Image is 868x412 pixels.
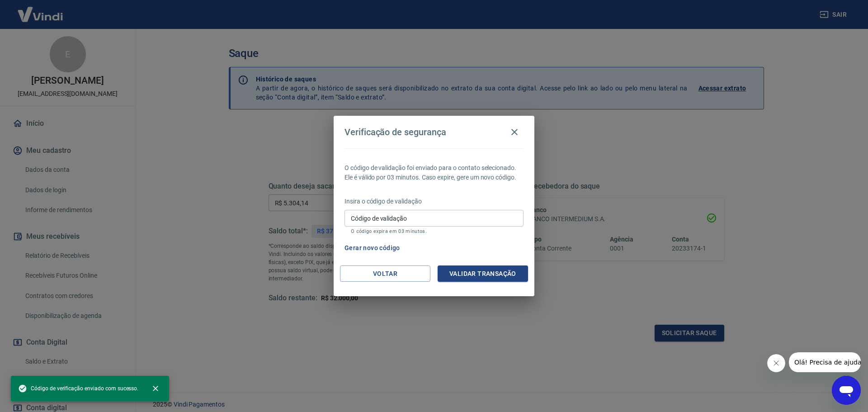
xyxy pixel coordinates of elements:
[832,376,861,405] iframe: Botão para abrir a janela de mensagens
[344,197,524,206] p: Insira o código de validação
[767,354,785,372] iframe: Fechar mensagem
[789,352,861,372] iframe: Mensagem da empresa
[438,265,528,282] button: Validar transação
[146,379,165,398] button: close
[340,265,430,282] button: Voltar
[344,127,446,137] h4: Verificação de segurança
[5,6,76,14] span: Olá! Precisa de ajuda?
[344,163,524,182] p: O código de validação foi enviado para o contato selecionado. Ele é válido por 03 minutos. Caso e...
[351,228,517,234] p: O código expira em 03 minutos.
[341,240,404,256] button: Gerar novo código
[18,384,138,393] span: Código de verificação enviado com sucesso.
